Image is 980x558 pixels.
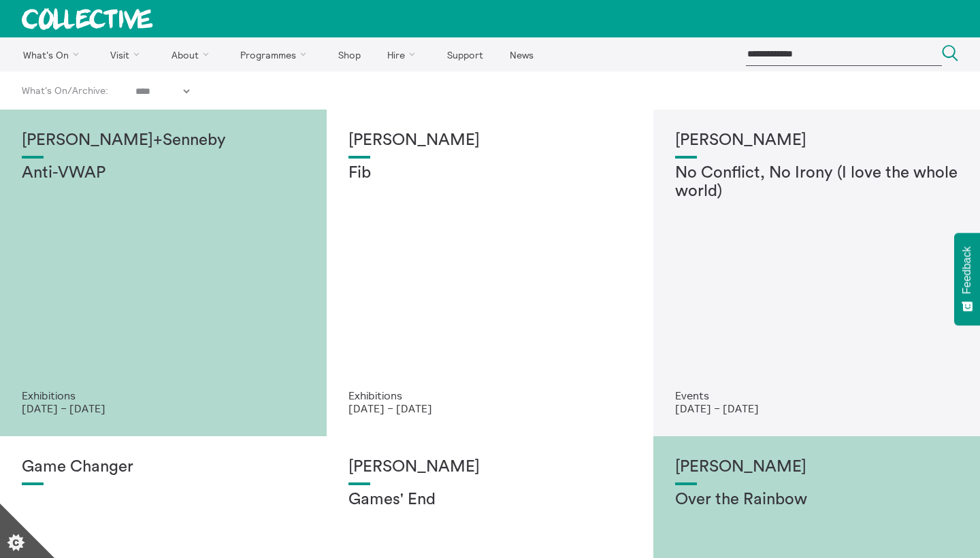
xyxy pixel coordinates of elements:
p: [DATE] – [DATE] [675,402,958,414]
p: [DATE] – [DATE] [348,402,632,414]
h2: No Conflict, No Irony (I love the whole world) [675,164,958,201]
a: What's On [11,37,96,71]
h1: Game Changer [22,458,305,477]
h1: [PERSON_NAME] [675,131,958,150]
a: Shop [326,37,372,71]
h1: [PERSON_NAME] [675,458,958,477]
h2: Games' End [348,491,632,510]
a: Support [435,37,495,71]
h2: Anti-VWAP [22,164,305,183]
p: Events [675,389,958,401]
button: Feedback - Show survey [954,233,980,325]
h2: Fib [348,164,632,183]
p: Exhibitions [348,389,632,401]
h1: [PERSON_NAME] [348,131,632,150]
a: About [159,37,226,71]
a: What's On [22,85,67,96]
span: Feedback [961,246,973,294]
h2: Over the Rainbow [675,491,958,510]
a: Visit [99,37,157,71]
a: Hire [376,37,433,71]
h1: [PERSON_NAME] [348,458,632,477]
p: Exhibitions [22,389,305,401]
a: [PERSON_NAME] Fib Exhibitions [DATE] – [DATE] [327,110,653,436]
a: [PERSON_NAME] No Conflict, No Irony (I love the whole world) Events [DATE] – [DATE] [653,110,980,436]
p: [DATE] – [DATE] [22,402,305,414]
h1: [PERSON_NAME]+Senneby [22,131,305,150]
a: Archive: [72,85,108,96]
a: Programmes [229,37,324,71]
a: News [497,37,545,71]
